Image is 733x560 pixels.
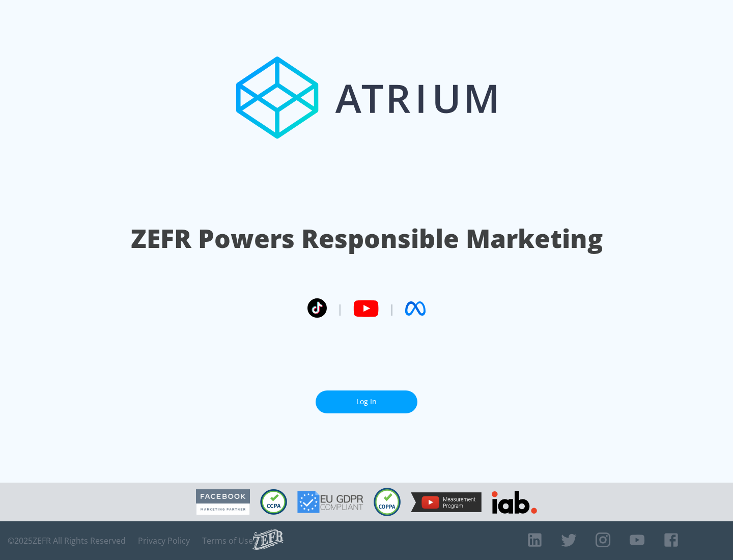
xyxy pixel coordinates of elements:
img: GDPR Compliant [297,491,363,513]
img: YouTube Measurement Program [411,492,482,512]
a: Terms of Use [202,536,253,546]
img: COPPA Compliant [374,488,401,516]
span: © 2025 ZEFR All Rights Reserved [8,536,126,546]
a: Privacy Policy [138,536,190,546]
span: | [389,301,395,316]
img: IAB [492,491,537,514]
img: CCPA Compliant [260,489,287,515]
h1: ZEFR Powers Responsible Marketing [131,221,603,256]
a: Log In [316,390,417,413]
img: Facebook Marketing Partner [196,489,250,515]
span: | [337,301,343,316]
